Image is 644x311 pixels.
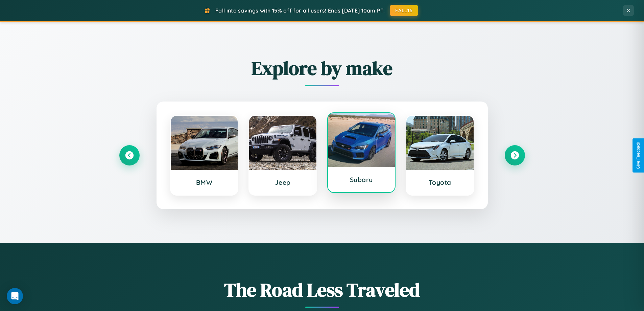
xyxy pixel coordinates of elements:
span: Fall into savings with 15% off for all users! Ends [DATE] 10am PT. [215,7,385,14]
h2: Explore by make [119,55,525,81]
div: Give Feedback [636,142,641,169]
div: Open Intercom Messenger [7,288,23,304]
h1: The Road Less Traveled [119,277,525,303]
h3: Subaru [335,176,388,184]
button: FALL15 [390,5,418,16]
h3: BMW [177,178,231,186]
h3: Jeep [256,178,310,186]
h3: Toyota [413,178,467,186]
